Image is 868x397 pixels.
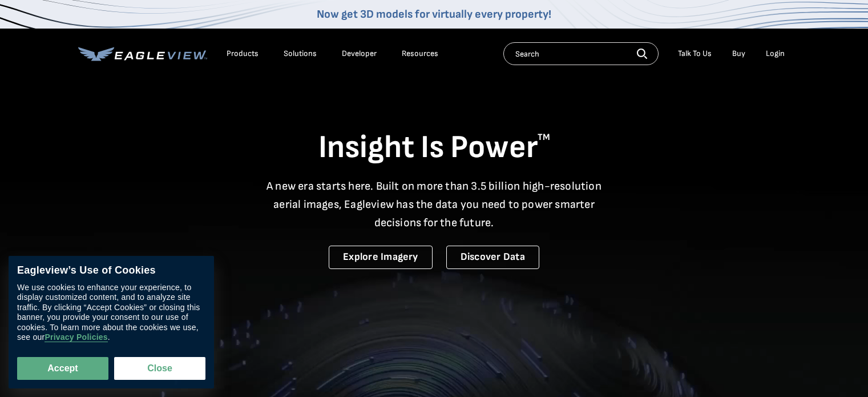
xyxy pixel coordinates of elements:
[260,177,609,232] p: A new era starts here. Built on more than 3.5 billion high-resolution aerial images, Eagleview ha...
[732,49,745,59] a: Buy
[17,264,205,277] div: Eagleview’s Use of Cookies
[17,357,108,380] button: Accept
[503,42,659,65] input: Search
[766,49,785,59] div: Login
[114,357,205,380] button: Close
[317,7,551,21] a: Now get 3D models for virtually every property!
[284,49,317,59] div: Solutions
[227,49,259,59] div: Products
[678,49,712,59] div: Talk To Us
[329,246,433,269] a: Explore Imagery
[342,49,377,59] a: Developer
[538,132,550,143] sup: TM
[45,333,107,343] a: Privacy Policies
[402,49,438,59] div: Resources
[446,246,539,269] a: Discover Data
[78,128,790,168] h1: Insight Is Power
[17,283,205,343] div: We use cookies to enhance your experience, to display customized content, and to analyze site tra...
